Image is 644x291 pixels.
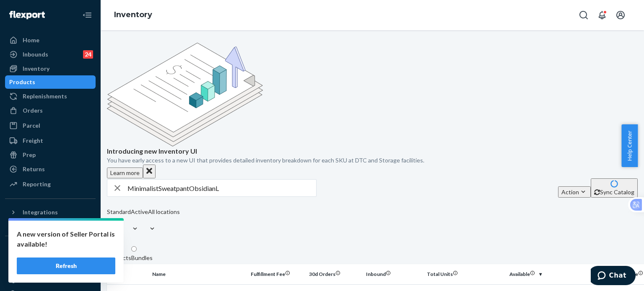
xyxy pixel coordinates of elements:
[107,167,143,178] button: Learn more
[149,264,243,284] th: Name
[5,148,96,162] a: Prep
[5,243,96,256] button: Fast Tags
[23,151,36,159] div: Prep
[5,222,96,232] a: Add Integration
[591,266,636,287] iframe: Opens a widget where you can chat to one of our agents
[107,156,638,165] p: You have early access to a new UI that provides detailed inventory breakdown for each SKU at DTC ...
[394,264,461,284] th: Total Units
[148,208,180,216] div: All locations
[621,124,638,167] button: Help Center
[131,254,153,262] div: Bundles
[114,10,152,19] a: Inventory
[148,216,149,224] input: All locations
[591,178,638,198] button: Sync Catalog
[23,121,40,130] div: Parcel
[107,147,638,156] p: Introducing new Inventory UI
[612,7,629,23] button: Open account menu
[17,229,115,249] p: A new version of Seller Portal is available!
[243,264,293,284] th: Fulfillment Fee
[5,90,96,103] a: Replenishments
[23,92,67,100] div: Replenishments
[23,208,58,216] div: Integrations
[5,273,96,286] a: Settings
[127,180,316,196] input: Search inventory by name or sku
[5,178,96,191] a: Reporting
[23,180,51,188] div: Reporting
[23,36,39,44] div: Home
[561,188,587,196] div: Action
[131,208,148,216] div: Active
[5,206,96,219] button: Integrations
[575,7,592,23] button: Open Search Box
[23,64,49,73] div: Inventory
[23,165,45,173] div: Returns
[293,264,344,284] th: 30d Orders
[131,246,137,252] input: Bundles
[5,134,96,147] a: Freight
[5,162,96,176] a: Returns
[461,264,545,284] th: Available
[107,43,263,147] img: new-reports-banner-icon.82668bd98b6a51aee86340f2a7b77ae3.png
[23,106,43,115] div: Orders
[5,75,96,89] a: Products
[5,48,96,61] a: Inbounds24
[143,165,156,178] button: Close
[79,7,96,23] button: Close Navigation
[5,104,96,117] a: Orders
[83,50,93,59] div: 24
[107,216,108,224] input: Standard
[9,78,35,86] div: Products
[9,11,45,19] img: Flexport logo
[131,216,132,224] input: Active
[594,7,610,23] button: Open notifications
[17,258,115,274] button: Refresh
[5,260,96,270] a: Add Fast Tag
[23,136,43,145] div: Freight
[5,62,96,75] a: Inventory
[23,50,48,59] div: Inbounds
[558,186,591,198] button: Action
[5,33,96,47] a: Home
[344,264,394,284] th: Inbound
[5,119,96,132] a: Parcel
[107,208,131,216] div: Standard
[107,3,159,27] ol: breadcrumbs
